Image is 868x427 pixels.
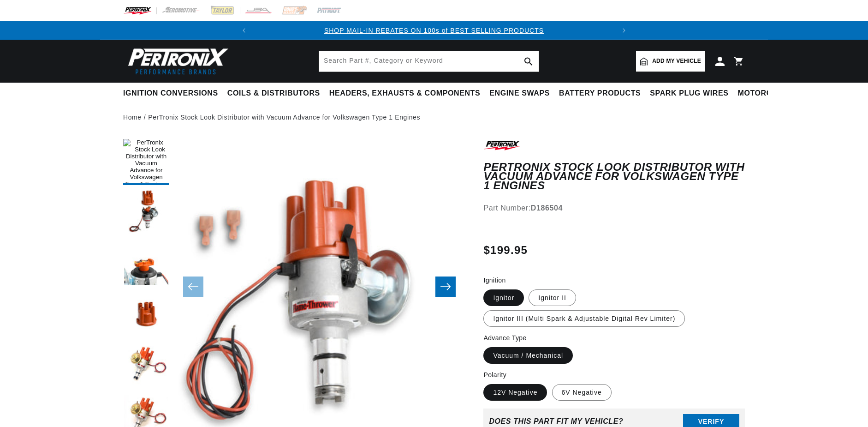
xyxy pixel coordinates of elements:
[253,25,615,36] div: Announcement
[325,83,485,104] summary: Headers, Exhausts & Components
[529,289,576,306] label: Ignitor II
[483,384,547,401] label: 12V Negative
[148,112,420,122] a: PerTronix Stock Look Distributor with Vacuum Advance for Volkswagen Type 1 Engines
[123,83,223,104] summary: Ignition Conversions
[123,190,169,236] button: Load image 2 in gallery view
[645,83,733,104] summary: Spark Plug Wires
[319,51,539,72] input: Search Part #, Category or Keyword
[559,89,641,98] span: Battery Products
[483,289,524,306] label: Ignitor
[123,112,745,122] nav: breadcrumbs
[324,27,544,34] a: SHOP MAIL-IN REBATES ON 100s of BEST SELLING PRODUCTS
[183,277,203,297] button: Slide left
[738,89,793,98] span: Motorcycle
[123,139,169,185] button: Load image 1 in gallery view
[223,83,325,104] summary: Coils & Distributors
[489,89,550,98] span: Engine Swaps
[485,83,554,104] summary: Engine Swaps
[615,21,633,40] button: Translation missing: en.sections.announcements.next_announcement
[554,83,645,104] summary: Battery Products
[435,277,456,297] button: Slide right
[483,242,528,259] span: $199.95
[123,45,229,77] img: Pertronix
[518,51,539,72] button: search button
[552,384,612,401] label: 6V Negative
[123,291,169,337] button: Load image 4 in gallery view
[733,83,797,104] summary: Motorcycle
[636,51,705,72] a: Add my vehicle
[227,89,320,98] span: Coils & Distributors
[123,342,169,388] button: Load image 5 in gallery view
[483,276,506,285] legend: Ignition
[483,162,745,191] h1: PerTronix Stock Look Distributor with Vacuum Advance for Volkswagen Type 1 Engines
[235,21,253,40] button: Translation missing: en.sections.announcements.previous_announcement
[253,25,615,36] div: 1 of 2
[100,21,768,40] slideshow-component: Translation missing: en.sections.announcements.announcement_bar
[483,202,745,214] div: Part Number:
[531,204,563,212] strong: D186504
[123,112,142,122] a: Home
[483,333,527,343] legend: Advance Type
[123,89,218,98] span: Ignition Conversions
[483,310,685,327] label: Ignitor III (Multi Spark & Adjustable Digital Rev Limiter)
[652,57,701,66] span: Add my vehicle
[489,417,623,426] div: Does This part fit My vehicle?
[650,89,728,98] span: Spark Plug Wires
[483,370,507,380] legend: Polarity
[483,347,573,364] label: Vacuum / Mechanical
[329,89,480,98] span: Headers, Exhausts & Components
[123,241,169,287] button: Load image 3 in gallery view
